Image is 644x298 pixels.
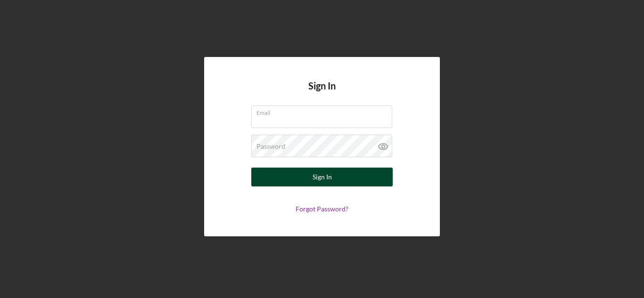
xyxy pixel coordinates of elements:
[313,168,332,186] div: Sign In
[256,143,285,150] label: Password
[308,81,336,105] h4: Sign In
[256,106,392,116] label: Email
[251,168,393,186] button: Sign In
[296,205,348,213] a: Forgot Password?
